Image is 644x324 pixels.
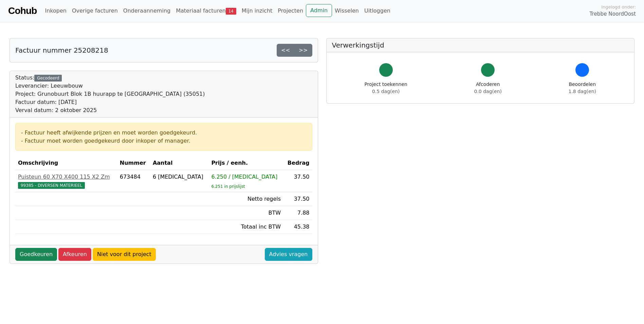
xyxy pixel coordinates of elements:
[226,8,236,15] span: 14
[601,4,636,10] span: Ingelogd onder:
[153,173,206,181] div: 6 [MEDICAL_DATA]
[239,4,275,18] a: Mijn inzicht
[15,82,205,90] div: Leverancier: Leeuwbouw
[15,90,205,98] div: Project: Grunobuurt Blok 1B huurapp te [GEOGRAPHIC_DATA] (35051)
[211,184,245,189] sub: 6.251 in prijslijst
[150,156,209,170] th: Aantal
[208,220,283,234] td: Totaal inc BTW
[8,3,37,19] a: Cohub
[21,137,307,145] div: - Factuur moet worden goedgekeurd door inkoper of manager.
[474,81,502,95] div: Afcoderen
[283,170,312,192] td: 37.50
[283,192,312,206] td: 37.50
[21,129,307,137] div: - Factuur heeft afwijkende prijzen en moet worden goedgekeurd.
[211,173,281,181] div: 6.250 / [MEDICAL_DATA]
[173,4,239,18] a: Materiaal facturen14
[208,192,283,206] td: Netto regels
[34,75,62,82] div: Gecodeerd
[332,4,362,18] a: Wisselen
[208,156,283,170] th: Prijs / eenh.
[15,74,205,114] div: Status:
[569,89,596,94] span: 1.8 dag(en)
[474,89,502,94] span: 0.0 dag(en)
[15,156,117,170] th: Omschrijving
[69,4,121,18] a: Overige facturen
[18,182,85,189] span: 99385 - DIVERSEN MATERIEEL
[306,4,332,17] a: Admin
[117,170,150,192] td: 673484
[18,173,114,189] a: Puisteun 60 X70 X400 115 X2 Zm99385 - DIVERSEN MATERIEEL
[277,44,295,57] a: <<
[15,106,205,114] div: Verval datum: 2 oktober 2025
[332,41,629,49] h5: Verwerkingstijd
[42,4,69,18] a: Inkopen
[15,46,108,54] h5: Factuur nummer 25208218
[283,206,312,220] td: 7.88
[121,4,173,18] a: Onderaanneming
[283,220,312,234] td: 45.38
[18,173,114,181] div: Puisteun 60 X70 X400 115 X2 Zm
[283,156,312,170] th: Bedrag
[208,206,283,220] td: BTW
[15,98,205,106] div: Factuur datum: [DATE]
[93,248,156,261] a: Niet voor dit project
[365,81,407,95] div: Project toekennen
[294,44,312,57] a: >>
[265,248,312,261] a: Advies vragen
[590,10,636,18] span: Trebbe NoordOost
[58,248,91,261] a: Afkeuren
[117,156,150,170] th: Nummer
[15,248,57,261] a: Goedkeuren
[275,4,306,18] a: Projecten
[372,89,400,94] span: 0.5 dag(en)
[569,81,596,95] div: Beoordelen
[362,4,393,18] a: Uitloggen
